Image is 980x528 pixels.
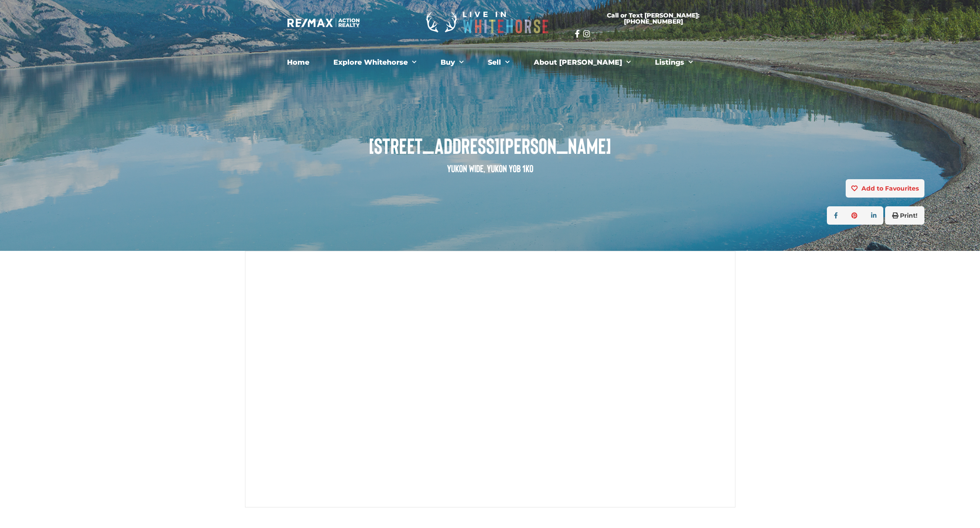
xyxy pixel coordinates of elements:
nav: Menu [249,54,731,71]
button: Add to Favourites [846,179,924,198]
a: Home [280,54,316,71]
a: Listings [648,54,700,71]
span: Call or Text [PERSON_NAME]: [PHONE_NUMBER] [585,12,721,24]
a: Buy [434,54,470,71]
small: Yukon Wide, Yukon Y0B 1K0 [447,162,533,174]
span: [STREET_ADDRESS][PERSON_NAME] [56,133,924,157]
a: Explore Whitehorse [327,54,423,71]
strong: Print! [900,212,917,219]
a: Call or Text [PERSON_NAME]: [PHONE_NUMBER] [575,7,731,30]
a: Sell [481,54,516,71]
button: Print! [885,206,924,225]
a: About [PERSON_NAME] [527,54,637,71]
strong: Add to Favourites [861,184,919,192]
